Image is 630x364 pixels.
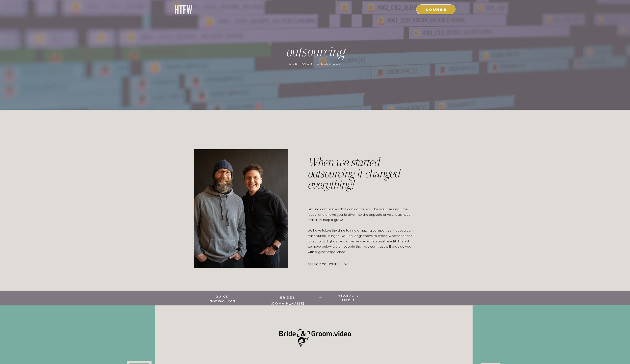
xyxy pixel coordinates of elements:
[214,44,417,64] h1: outsourcing
[332,295,365,300] a: storymix media
[308,261,351,268] p: see for yourself
[419,7,453,11] a: COURSE
[209,295,235,300] a: quick navigation
[308,157,414,194] p: When we started outsourcing it changed everything!
[265,295,310,300] a: bride&[DOMAIN_NAME]
[271,296,304,305] b: bride&[DOMAIN_NAME]
[348,7,361,11] a: ABOUT
[214,62,417,66] h2: our favorite services
[270,7,280,11] a: HOME
[308,207,414,255] p: Finding companies that can do the work for you frees up time, focus, and allows you to dive into ...
[319,295,323,300] a: —
[289,7,309,11] a: shop
[314,7,337,11] a: resources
